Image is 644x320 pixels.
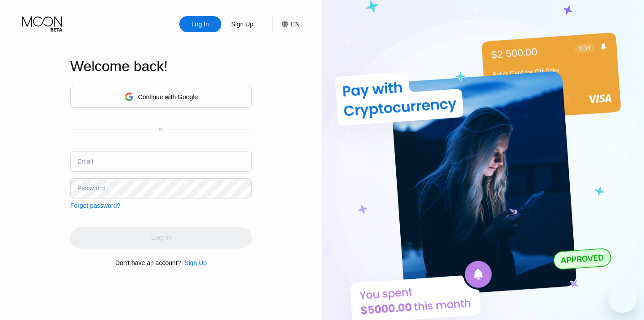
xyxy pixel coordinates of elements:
[291,21,300,28] div: EN
[179,16,221,32] div: Log In
[191,20,210,29] div: Log In
[181,259,207,266] div: Sign Up
[70,202,120,209] div: Forgot password?
[77,185,105,192] div: Password
[159,126,164,133] div: or
[70,58,252,75] div: Welcome back!
[77,158,93,165] div: Email
[221,16,263,32] div: Sign Up
[230,20,254,29] div: Sign Up
[272,16,300,32] div: EN
[184,259,207,266] div: Sign Up
[70,86,252,108] div: Continue with Google
[608,284,637,313] iframe: Button to launch messaging window
[115,259,181,266] div: Don't have an account?
[138,93,198,101] div: Continue with Google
